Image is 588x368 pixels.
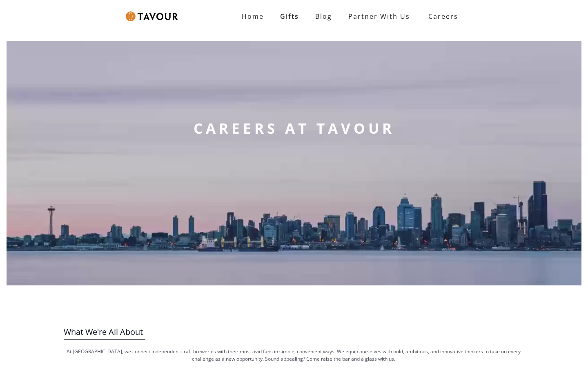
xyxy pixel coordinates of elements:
[428,8,458,25] strong: Careers
[234,8,272,25] a: Home
[64,348,523,363] p: At [GEOGRAPHIC_DATA], we connect independent craft breweries with their most avid fans in simple,...
[340,8,418,25] a: partner with us
[307,8,340,25] a: Blog
[64,325,523,339] h3: What We're All About
[272,8,307,25] a: Gifts
[418,5,464,28] a: Careers
[242,12,264,21] strong: Home
[194,119,395,138] strong: CAREERS AT TAVOUR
